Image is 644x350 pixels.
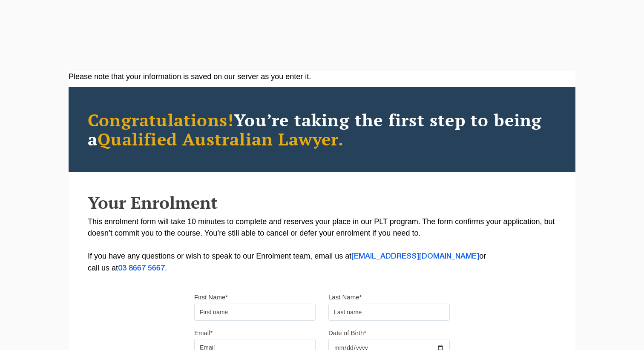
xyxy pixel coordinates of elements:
p: This enrolment form will take 10 minutes to complete and reserves your place in our PLT program. ... [88,216,556,274]
a: 03 8667 5667 [118,265,165,272]
input: First name [194,304,316,321]
label: First Name* [194,293,228,302]
label: Last Name* [328,293,362,302]
div: Please note that your information is saved on our server as you enter it. [69,71,575,83]
label: Date of Birth* [328,329,366,337]
span: Congratulations! [88,108,234,131]
h2: You’re taking the first step to being a [88,110,556,148]
input: Last name [328,304,450,321]
label: Email* [194,329,213,337]
a: [EMAIL_ADDRESS][DOMAIN_NAME] [351,253,479,260]
h2: Your Enrolment [88,193,556,212]
span: Qualified Australian Lawyer. [98,128,344,150]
